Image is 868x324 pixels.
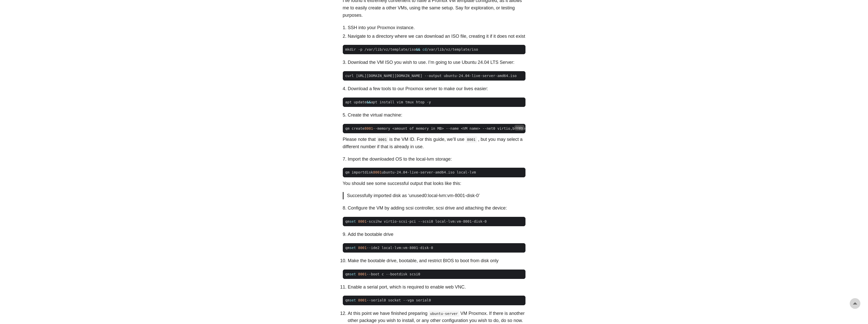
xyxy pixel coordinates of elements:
[348,59,525,66] li: Download the VM ISO you wish to use. I’m going to use Ubuntu 24.04 LTS Server:
[358,272,367,276] span: 8001
[347,192,522,199] p: Successfully imported disk as ‘unused0:local-lvm:vm-8001-disk-0’
[343,272,423,277] span: qm --boot c --bootdisk scsi0
[358,298,367,302] span: 8001
[422,47,427,51] span: cd
[525,126,527,130] span: =
[343,170,479,175] span: qm importdisk ubuntu-24.04-live-server-amd64.iso local-lvm
[348,156,525,163] li: Import the downloaded OS to the local-lvm storage:
[367,100,371,104] span: &&
[365,126,373,130] span: 8001
[373,170,382,174] span: 8001
[348,85,525,92] li: Download a few tools to our Proxmox server to make our lives easier:
[343,219,489,224] span: qm -scsihw virtio-scsi-pci --scsi0 local-lvm:vm-8001-disk-0
[349,272,356,276] span: set
[348,257,525,264] li: Make the bootable drive, bootable, and restrict BIOS to boot from disk only
[416,47,420,51] span: &&
[343,126,541,131] span: qm create --memory <amount of memory in MB> --name <VM name> --net0 virtio,bridge vmbr0
[348,24,525,31] li: SSH into your Proxmox instance.
[343,100,434,105] span: apt update apt install vim tmux htop -y
[343,298,434,303] span: qm --serial0 socket --vga serial0
[348,204,525,212] li: Configure the VM by adding scsi controller, scsi drive and attaching the device:
[377,137,388,143] code: 8001
[343,73,519,79] span: curl [URL][DOMAIN_NAME][DOMAIN_NAME] --output ubuntu-24.04-live-server-amd64.iso
[348,111,525,119] li: Create the virtual machine:
[348,231,525,238] li: Add the bootable drive
[343,47,481,52] span: mkdir -p /var/lib/vz/template/iso /var/lib/vz/template/iso
[429,311,459,317] code: ubuntu-server
[343,245,436,251] span: qm --ide2 local-lvm:vm-8001-disk-0
[358,219,367,223] span: 8001
[349,298,356,302] span: set
[348,283,525,291] li: Enable a serial port, which is required to enable web VNC.
[358,246,367,250] span: 8001
[343,180,525,187] p: You should see some successful output that looks like this:
[348,33,525,40] li: Navigate to a directory where we can download an ISO file, creating it if it does not exist
[850,298,860,309] a: go to top
[514,125,524,130] button: copy
[466,137,477,143] code: 8001
[343,136,525,150] p: Please note that is the VM ID. For this guide, we’ll use , but you may select a different number ...
[349,246,356,250] span: set
[349,219,356,223] span: set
